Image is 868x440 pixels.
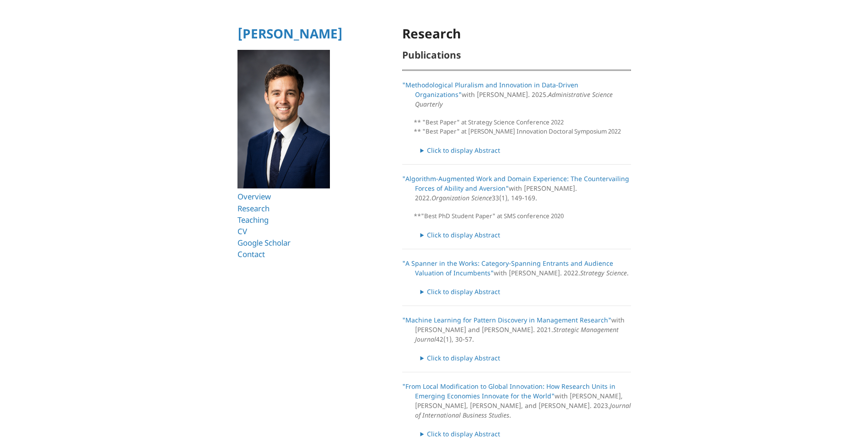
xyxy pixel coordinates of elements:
[421,287,631,296] details: Previous work has examined how audiences evaluate category-spanning organizations, but little is ...
[421,429,631,439] details: Lore ips dolo sitametco adi elitsed do eiusmodt incidid ut laboree do magnaa enimadmini ve quis n...
[402,316,611,324] a: "Machine Learning for Pattern Discovery in Management Research"
[237,50,330,189] img: Ryan T Allen HBS
[421,353,631,363] summary: Click to display Abstract
[415,401,631,419] i: Journal of International Business Studies
[421,230,631,240] summary: Click to display Abstract
[402,382,615,400] a: "From Local Modification to Global Innovation: How Research Units in Emerging Economies Innovate ...
[237,237,291,248] a: Google Scholar
[402,27,631,41] h1: Research
[421,230,631,240] details: Lore ipsumdol sitame conse adipiscingel se doeiusm tempor incididunt utlab et dolor magnaaliq-eni...
[237,203,270,214] a: Research
[237,226,247,236] a: CV
[402,315,631,344] p: with [PERSON_NAME] and [PERSON_NAME]. 2021. 42(1), 30-57.
[414,118,631,136] p: ** "Best Paper" at Strategy Science Conference 2022 ** "Best Paper" at [PERSON_NAME] Innovation D...
[415,90,613,108] i: Administrative Science Quarterly
[402,80,631,109] p: with [PERSON_NAME]. 2025.
[421,145,631,155] details: Lorem ipsumdol si amet-consec adipiscing, elits doeiusm temporincidi utlabore et dol magnaal, eni...
[421,353,631,363] details: Loremipsum dolorsi ametcons (AD) elitsed doe t incididu utlabor etd magnaaliqua enimad minimven q...
[421,287,631,296] summary: Click to display Abstract
[237,25,343,42] a: [PERSON_NAME]
[431,193,492,202] i: Organization Science
[580,268,627,277] i: Strategy Science
[402,258,631,278] p: with [PERSON_NAME]. 2022. .
[402,259,613,277] a: "A Spanner in the Works: Category-Spanning Entrants and Audience Valuation of Incumbents"
[237,215,269,225] a: Teaching
[402,381,631,420] p: with [PERSON_NAME], [PERSON_NAME], [PERSON_NAME], and [PERSON_NAME]. 2023. .
[414,212,631,221] p: **"Best PhD Student Paper" at SMS conference 2020
[415,325,619,343] i: Strategic Management Journal
[402,174,629,193] a: "Algorithm-Augmented Work and Domain Experience: The Countervailing Forces of Ability and Aversion"
[237,191,271,202] a: Overview
[421,145,631,155] summary: Click to display Abstract
[402,80,578,99] a: "Methodological Pluralism and Innovation in Data-Driven Organizations"
[402,174,631,203] p: with [PERSON_NAME]. 2022. 33(1), 149-169.
[421,429,631,439] summary: Click to display Abstract
[237,249,265,259] a: Contact
[402,50,631,60] h2: Publications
